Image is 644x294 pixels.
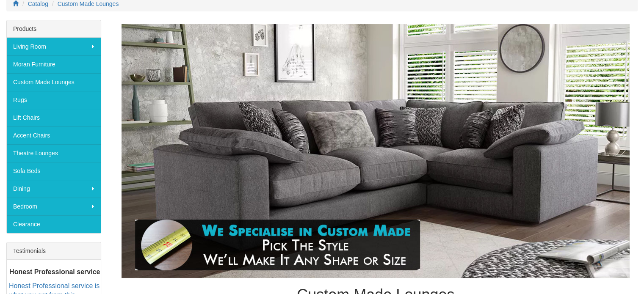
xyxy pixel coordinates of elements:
a: Moran Furniture [7,55,101,73]
a: Bedroom [7,198,101,215]
a: Accent Chairs [7,126,101,144]
a: Sofa Beds [7,162,101,180]
a: Custom Made Lounges [58,0,119,7]
a: Living Room [7,38,101,55]
a: Lift Chairs [7,109,101,126]
a: Dining [7,180,101,198]
b: Honest Professional service [9,268,100,275]
a: Clearance [7,215,101,233]
a: Catalog [28,0,48,7]
a: Rugs [7,91,101,109]
a: Theatre Lounges [7,144,101,162]
img: Custom Made Lounges [122,24,630,278]
div: Testimonials [7,242,101,260]
div: Products [7,20,101,38]
a: Custom Made Lounges [7,73,101,91]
